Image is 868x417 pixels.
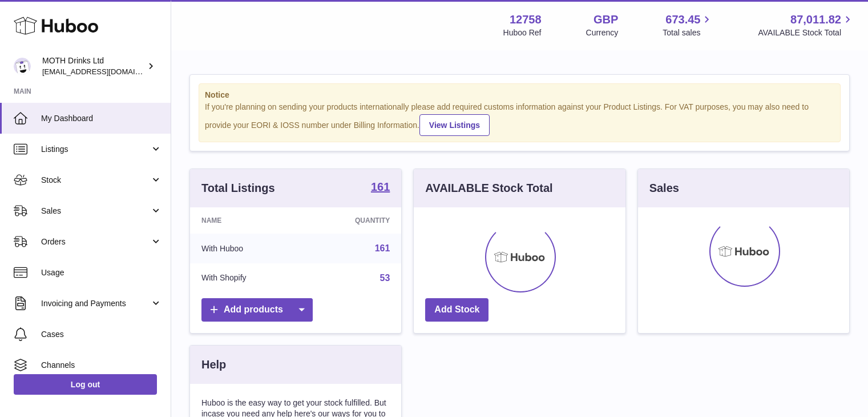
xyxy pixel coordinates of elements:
h3: Help [201,357,226,372]
strong: 161 [371,181,390,193]
a: Add Stock [425,298,488,322]
th: Quantity [304,207,402,234]
a: 87,011.82 AVAILABLE Stock Total [758,12,854,38]
span: 673.45 [665,12,700,27]
span: 87,011.82 [790,12,841,27]
a: Log out [14,374,157,395]
span: Invoicing and Payments [41,298,150,309]
h3: Total Listings [201,181,275,196]
span: Orders [41,236,150,247]
a: 161 [375,243,390,253]
img: internalAdmin-12758@internal.huboo.com [14,58,31,75]
span: Total sales [663,27,713,38]
span: Listings [41,144,150,155]
span: My Dashboard [41,113,162,124]
a: 161 [371,181,390,195]
div: If you're planning on sending your products internationally please add required customs informati... [205,102,834,136]
th: Name [190,207,304,234]
span: Sales [41,206,150,216]
td: With Huboo [190,234,304,263]
span: Usage [41,267,162,278]
div: Currency [586,27,619,38]
td: With Shopify [190,263,304,293]
span: Cases [41,329,162,340]
h3: AVAILABLE Stock Total [425,181,552,196]
span: Channels [41,360,162,371]
h3: Sales [649,181,679,196]
a: 673.45 Total sales [663,12,713,38]
span: [EMAIL_ADDRESS][DOMAIN_NAME] [42,67,168,76]
div: Huboo Ref [503,27,542,38]
span: Stock [41,175,150,186]
a: View Listings [419,114,490,136]
a: Add products [201,298,313,322]
strong: 12758 [510,12,542,27]
div: MOTH Drinks Ltd [42,55,145,77]
strong: Notice [205,90,834,101]
a: 53 [380,273,390,283]
strong: GBP [594,12,618,27]
span: AVAILABLE Stock Total [758,27,854,38]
